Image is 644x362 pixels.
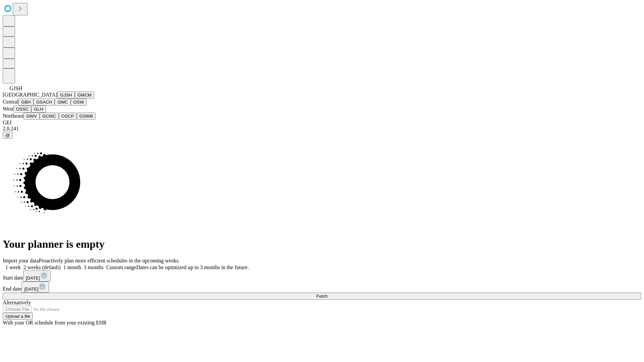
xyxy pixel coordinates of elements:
[316,294,327,299] span: Fetch
[63,264,81,270] span: 1 month
[3,92,57,98] span: [GEOGRAPHIC_DATA]
[136,264,249,270] span: Dates can be optimized up to 3 months in the future.
[3,313,33,320] button: Upload a file
[23,113,40,120] button: GWV
[3,270,641,282] div: Start date
[24,287,38,292] span: [DATE]
[84,264,104,270] span: 3 months
[9,85,22,91] span: GJSH
[3,282,641,293] div: End date
[23,270,51,282] button: [DATE]
[75,92,94,99] button: GMCM
[26,276,40,281] span: [DATE]
[3,300,31,305] span: Alternatively
[13,106,32,113] button: OSSC
[34,99,55,106] button: GSACH
[3,132,13,139] button: @
[5,264,21,270] span: 1 week
[5,133,10,138] span: @
[3,106,13,112] span: West
[77,113,96,120] button: GSWB
[23,264,61,270] span: 2 weeks (default)
[31,106,46,113] button: GLH
[3,120,641,126] div: GEI
[57,92,75,99] button: GJSH
[3,113,23,119] span: Northeast
[3,126,641,132] div: 2.0.241
[3,99,18,105] span: Central
[3,293,641,300] button: Fetch
[3,320,107,325] span: With your OR schedule from your existing EHR
[71,99,87,106] button: OSW
[106,264,136,270] span: Custom range
[3,258,39,263] span: Import your data
[40,113,59,120] button: GCMC
[55,99,70,106] button: GMC
[39,258,180,263] span: Proactively plan more efficient schedules in the upcoming weeks.
[59,113,77,120] button: OSCP
[3,238,641,250] h1: Your planner is empty
[18,99,34,106] button: GBH
[21,282,49,293] button: [DATE]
